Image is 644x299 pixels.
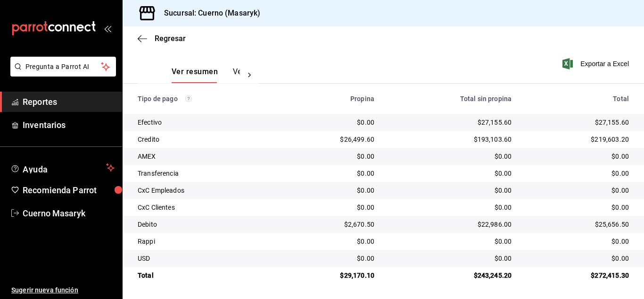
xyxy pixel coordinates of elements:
[25,62,101,72] span: Pregunta a Parrot AI
[389,271,512,280] div: $243,245.20
[389,95,512,103] div: Total sin propina
[527,254,629,263] div: $0.00
[23,95,115,108] span: Reportes
[288,254,374,263] div: $0.00
[527,135,629,144] div: $219,603.20
[527,271,629,280] div: $272,415.30
[527,152,629,161] div: $0.00
[138,135,273,144] div: Credito
[138,237,273,246] div: Rappi
[527,186,629,195] div: $0.00
[10,57,116,77] button: Pregunta a Parrot AI
[527,237,629,246] div: $0.00
[138,118,273,127] div: Efectivo
[288,271,374,280] div: $29,170.10
[288,169,374,178] div: $0.00
[23,207,115,220] span: Cuerno Masaryk
[389,203,512,212] div: $0.00
[138,271,273,280] div: Total
[23,162,102,173] span: Ayuda
[288,95,374,103] div: Propina
[233,67,268,83] button: Ver pagos
[389,152,512,161] div: $0.00
[138,186,273,195] div: CxC Empleados
[527,169,629,178] div: $0.00
[138,152,273,161] div: AMEX
[172,67,218,83] button: Ver resumen
[138,254,273,263] div: USD
[138,95,273,103] div: Tipo de pago
[138,169,273,178] div: Transferencia
[185,95,192,102] svg: Los pagos realizados con Pay y otras terminales son montos brutos.
[389,169,512,178] div: $0.00
[23,119,115,131] span: Inventarios
[7,68,116,78] a: Pregunta a Parrot AI
[288,152,374,161] div: $0.00
[527,95,629,103] div: Total
[138,203,273,212] div: CxC Clientes
[288,220,374,229] div: $2,670.50
[389,220,512,229] div: $22,986.00
[138,34,186,43] button: Regresar
[389,254,512,263] div: $0.00
[11,285,115,295] span: Sugerir nueva función
[172,67,240,83] div: navigation tabs
[104,25,111,32] button: open_drawer_menu
[389,118,512,127] div: $27,155.60
[527,220,629,229] div: $25,656.50
[288,135,374,144] div: $26,499.60
[389,135,512,144] div: $193,103.60
[288,186,374,195] div: $0.00
[389,237,512,246] div: $0.00
[23,184,115,196] span: Recomienda Parrot
[527,118,629,127] div: $27,155.60
[288,203,374,212] div: $0.00
[288,237,374,246] div: $0.00
[527,203,629,212] div: $0.00
[389,186,512,195] div: $0.00
[157,8,260,19] h3: Sucursal: Cuerno (Masaryk)
[138,220,273,229] div: Debito
[288,118,374,127] div: $0.00
[564,58,629,69] button: Exportar a Excel
[155,34,186,43] span: Regresar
